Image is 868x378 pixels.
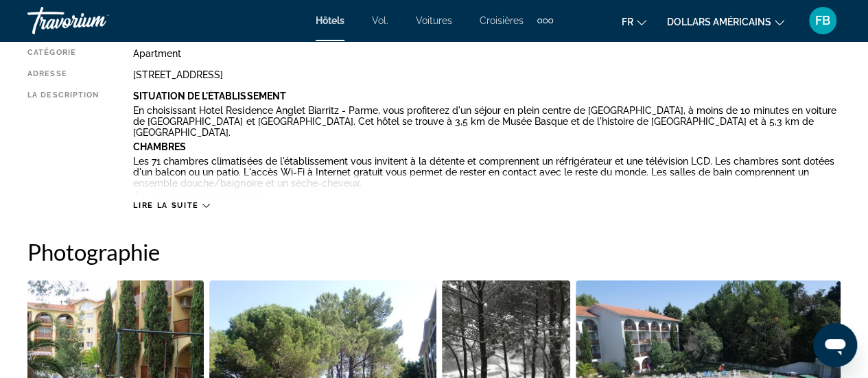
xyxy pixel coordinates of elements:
[27,48,99,59] div: Catégorie
[667,16,771,27] font: dollars américains
[537,10,553,32] button: Éléments de navigation supplémentaires
[27,91,99,193] div: La description
[815,13,830,27] font: FB
[416,15,452,26] a: Voitures
[813,323,857,367] iframe: Bouton de lancement de la fenêtre de messagerie
[133,141,186,152] b: Chambres
[133,156,841,189] p: Les 71 chambres climatisées de l'établissement vous invitent à la détente et comprennent un réfri...
[133,69,841,80] div: [STREET_ADDRESS]
[133,201,198,210] span: Lire la suite
[622,16,633,27] font: fr
[805,6,841,35] button: Menu utilisateur
[480,15,524,26] a: Croisières
[133,200,209,211] button: Lire la suite
[316,15,344,26] a: Hôtels
[133,91,285,102] b: Situation De L'établissement
[27,3,165,38] a: Travorium
[27,238,841,265] h2: Photographie
[27,69,99,80] div: Adresse
[133,48,841,59] div: Apartment
[372,15,388,26] a: Vol.
[667,12,784,32] button: Changer de devise
[133,105,841,138] p: En choisissant Hotel Residence Anglet Biarritz - Parme, vous profiterez d'un séjour en plein cent...
[622,12,646,32] button: Changer de langue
